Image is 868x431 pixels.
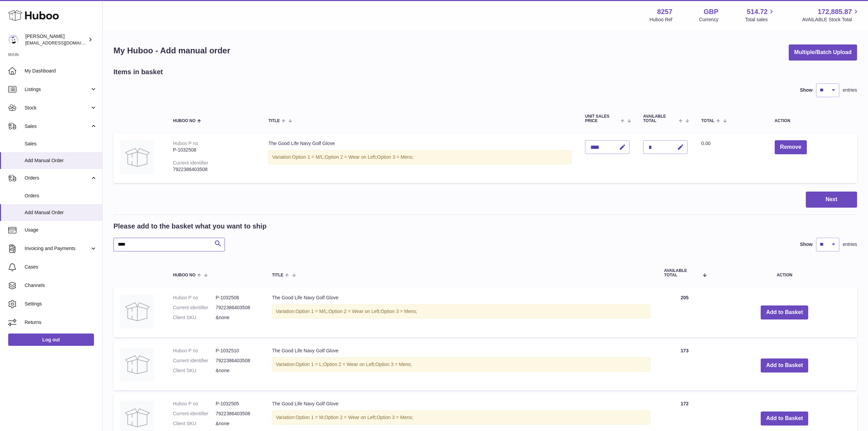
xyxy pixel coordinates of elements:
[25,68,97,74] span: My Dashboard
[113,45,230,56] h1: My Huboo - Add manual order
[173,147,255,153] div: P-1032508
[120,140,154,174] img: The Good Life Navy Golf Glove
[216,410,258,417] dd: 7922386403508
[173,348,216,354] dt: Huboo P no
[657,288,712,337] td: 205
[120,348,154,382] img: The Good Life Navy Golf Glove
[800,87,813,93] label: Show
[25,264,97,270] span: Cases
[25,227,97,233] span: Usage
[296,362,323,367] span: Option 1 = L;
[643,114,677,123] span: AVAILABLE Total
[802,16,860,23] span: AVAILABLE Stock Total
[381,309,417,314] span: Option 3 = Mens;
[657,341,712,390] td: 173
[25,33,87,46] div: [PERSON_NAME]
[325,154,377,160] span: Option 2 = Wear on Left;
[173,401,216,407] dt: Huboo P no
[173,141,198,146] div: Huboo P no
[25,123,90,130] span: Sales
[377,415,413,420] span: Option 3 = Mens;
[173,273,195,277] span: Huboo no
[216,367,258,374] dd: &none
[25,301,97,307] span: Settings
[25,141,97,147] span: Sales
[272,357,650,371] div: Variation:
[712,262,857,284] th: Action
[775,119,850,123] div: Action
[25,86,90,93] span: Listings
[25,193,97,199] span: Orders
[173,166,255,173] div: 7922386403508
[216,357,258,364] dd: 7922386403508
[745,16,775,23] span: Total sales
[664,269,699,277] span: AVAILABLE Total
[818,7,852,16] span: 172,885.87
[25,245,90,252] span: Invoicing and Payments
[745,7,775,23] a: 514.72 Total sales
[802,7,860,23] a: 172,885.87 AVAILABLE Stock Total
[806,192,857,208] button: Next
[25,105,90,111] span: Stock
[323,362,376,367] span: Option 2 = Wear on Left;
[325,415,377,420] span: Option 2 = Wear on Left;
[216,314,258,321] dd: &none
[25,175,90,181] span: Orders
[843,87,857,93] span: entries
[375,362,412,367] span: Option 3 = Mens;
[789,44,857,61] button: Multiple/Batch Upload
[650,16,673,23] div: Huboo Ref
[272,304,650,318] div: Variation:
[120,295,154,329] img: The Good Life Navy Golf Glove
[113,222,267,231] h2: Please add to the basket what you want to ship
[216,295,258,301] dd: P-1032508
[173,367,216,374] dt: Client SKU
[761,305,809,319] button: Add to Basket
[377,154,413,160] span: Option 3 = Mens;
[216,304,258,311] dd: 7922386403508
[701,119,715,123] span: Total
[761,358,809,373] button: Add to Basket
[704,7,718,16] strong: GBP
[328,309,381,314] span: Option 2 = Wear on Left;
[173,410,216,417] dt: Current identifier
[25,282,97,289] span: Channels
[216,420,258,427] dd: &none
[173,295,216,301] dt: Huboo P no
[775,140,807,154] button: Remove
[8,334,94,346] a: Log out
[265,341,657,390] td: The Good Life Navy Golf Glove
[296,415,324,420] span: Option 1 = M;
[701,141,710,146] span: 0.00
[173,160,208,166] div: Current identifier
[843,241,857,248] span: entries
[761,412,809,426] button: Add to Basket
[296,309,328,314] span: Option 1 = M/L;
[173,304,216,311] dt: Current identifier
[8,35,18,45] img: don@skinsgolf.com
[216,401,258,407] dd: P-1032505
[25,157,97,164] span: Add Manual Order
[699,16,719,23] div: Currency
[272,273,283,277] span: Title
[585,114,619,123] span: Unit Sales Price
[216,348,258,354] dd: P-1032510
[25,40,100,45] span: [EMAIL_ADDRESS][DOMAIN_NAME]
[747,7,768,16] span: 514.72
[272,410,650,425] div: Variation:
[173,119,195,123] span: Huboo no
[265,288,657,337] td: The Good Life Navy Golf Glove
[25,319,97,326] span: Returns
[173,314,216,321] dt: Client SKU
[292,154,325,160] span: Option 1 = M/L;
[268,150,571,164] div: Variation:
[657,7,673,16] strong: 8257
[173,420,216,427] dt: Client SKU
[173,357,216,364] dt: Current identifier
[261,133,578,183] td: The Good Life Navy Golf Glove
[800,241,813,248] label: Show
[268,119,280,123] span: Title
[25,209,97,216] span: Add Manual Order
[113,67,163,77] h2: Items in basket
